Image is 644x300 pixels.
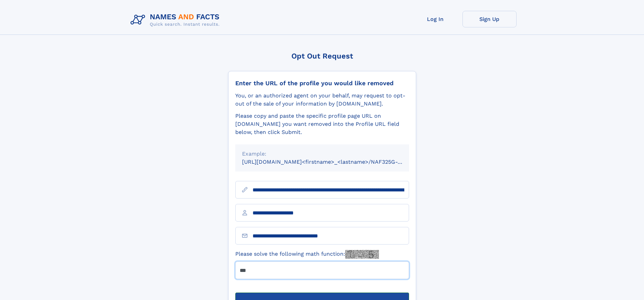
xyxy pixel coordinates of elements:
[408,11,462,27] a: Log In
[235,79,409,87] div: Enter the URL of the profile you would like removed
[128,11,225,29] img: Logo Names and Facts
[235,112,409,136] div: Please copy and paste the specific profile page URL on [DOMAIN_NAME] you want removed into the Pr...
[242,150,402,158] div: Example:
[228,52,416,60] div: Opt Out Request
[235,250,379,259] label: Please solve the following math function:
[235,92,409,108] div: You, or an authorized agent on your behalf, may request to opt-out of the sale of your informatio...
[242,159,422,165] small: [URL][DOMAIN_NAME]<firstname>_<lastname>/NAF325G-xxxxxxxx
[462,11,517,27] a: Sign Up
